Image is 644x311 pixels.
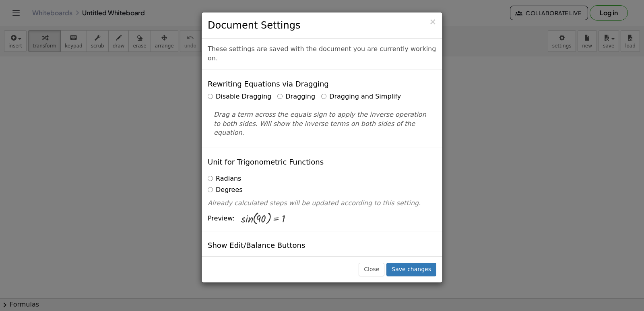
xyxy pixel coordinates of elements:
label: Dragging and Simplify [321,92,401,101]
h4: Unit for Trigonometric Functions [208,158,324,166]
button: Close [429,18,436,26]
label: Degrees [208,185,243,195]
div: These settings are saved with the document you are currently working on. [202,39,442,70]
span: Preview: [208,214,235,223]
button: Save changes [386,263,436,276]
input: Degrees [208,187,213,192]
p: Drag a term across the equals sign to apply the inverse operation to both sides. Will show the in... [214,110,430,138]
input: Disable Dragging [208,94,213,99]
button: Close [359,263,384,276]
label: Dragging [277,92,315,101]
input: Dragging and Simplify [321,94,326,99]
span: × [429,17,436,27]
p: Already calculated steps will be updated according to this setting. [208,199,436,208]
label: Radians [208,174,241,183]
label: Show Edit/Balance Buttons [208,256,302,266]
label: Disable Dragging [208,92,271,101]
input: Dragging [277,94,283,99]
h4: Show Edit/Balance Buttons [208,241,305,249]
h3: Document Settings [208,19,436,32]
h4: Rewriting Equations via Dragging [208,80,329,88]
input: Radians [208,176,213,181]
